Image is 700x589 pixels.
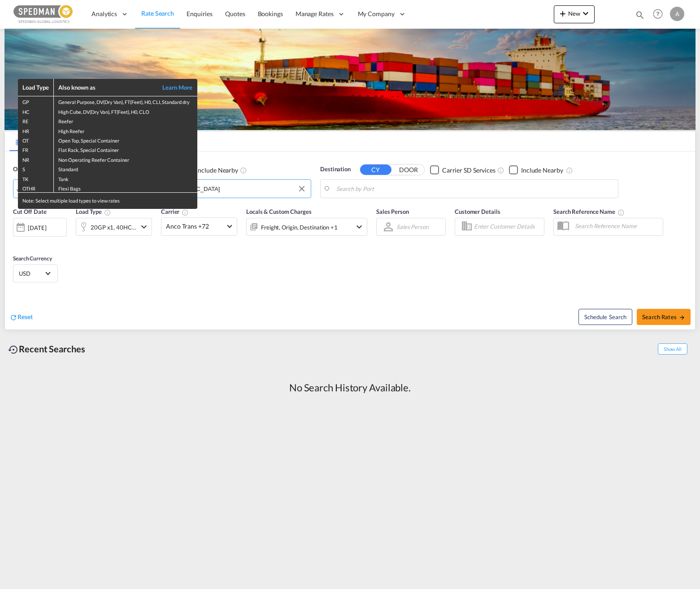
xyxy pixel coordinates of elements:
[54,144,197,154] td: Flat Rack, Special Container
[18,183,54,193] td: OTHR
[58,83,152,91] div: Also known as
[54,106,197,116] td: High Cube, DV(Dry Van), FT(Feet), H0, CLO
[18,106,54,116] td: HC
[54,116,197,125] td: Reefer
[54,135,197,144] td: Open Top, Special Container
[18,144,54,154] td: FR
[18,135,54,144] td: OT
[54,126,197,135] td: High Reefer
[54,164,197,173] td: Standard
[152,83,193,91] a: Learn More
[18,116,54,125] td: RE
[18,164,54,173] td: S
[54,173,197,183] td: Tank
[18,126,54,135] td: HR
[18,79,54,96] th: Load Type
[54,183,197,193] td: Flexi Bags
[54,96,197,106] td: General Purpose, DV(Dry Van), FT(Feet), H0, CLI, Standard dry
[54,154,197,164] td: Non Operating Reefer Container
[18,96,54,106] td: GP
[18,154,54,164] td: NR
[18,173,54,183] td: TK
[18,193,197,208] div: Note: Select multiple load types to view rates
